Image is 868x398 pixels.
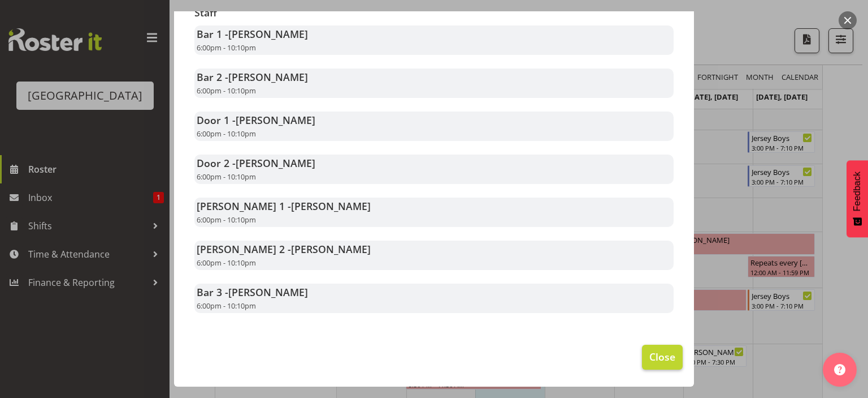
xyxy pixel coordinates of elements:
[847,160,868,237] button: Feedback - Show survey
[236,156,315,170] span: [PERSON_NAME]
[197,199,371,213] strong: [PERSON_NAME] 1 -
[197,70,308,84] strong: Bar 2 -
[197,129,256,139] span: 6:00pm - 10:10pm
[642,345,683,370] button: Close
[197,172,256,182] span: 6:00pm - 10:10pm
[197,156,315,170] strong: Door 2 -
[197,242,371,256] strong: [PERSON_NAME] 2 -
[197,27,308,41] strong: Bar 1 -
[197,285,308,299] strong: Bar 3 -
[194,7,674,19] h3: Staff
[852,172,862,211] span: Feedback
[197,42,256,53] span: 6:00pm - 10:10pm
[228,27,308,41] span: [PERSON_NAME]
[291,242,371,256] span: [PERSON_NAME]
[291,199,371,213] span: [PERSON_NAME]
[197,258,256,268] span: 6:00pm - 10:10pm
[197,215,256,225] span: 6:00pm - 10:10pm
[197,113,315,127] strong: Door 1 -
[236,113,315,127] span: [PERSON_NAME]
[228,285,308,299] span: [PERSON_NAME]
[649,349,675,364] span: Close
[197,85,256,96] span: 6:00pm - 10:10pm
[197,301,256,311] span: 6:00pm - 10:10pm
[228,70,308,84] span: [PERSON_NAME]
[834,364,845,375] img: help-xxl-2.png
